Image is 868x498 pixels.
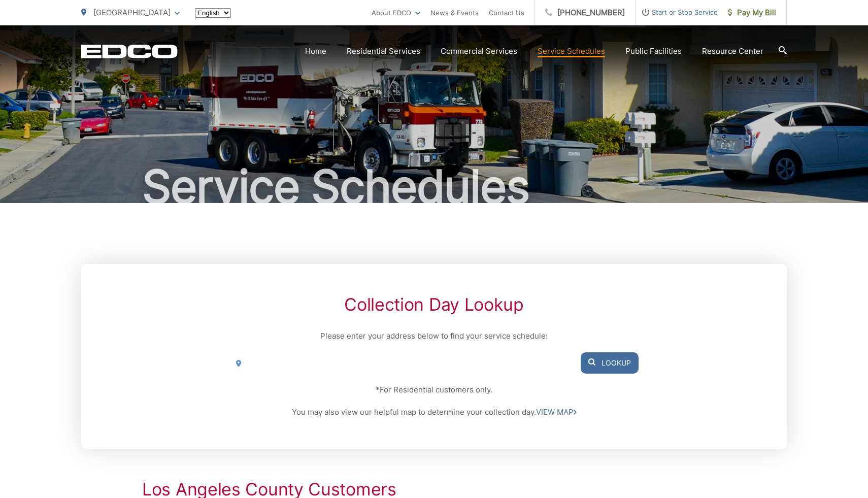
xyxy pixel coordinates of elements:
[489,7,524,19] a: Contact Us
[372,7,420,19] a: About EDCO
[430,7,479,19] a: News & Events
[728,7,776,19] span: Pay My Bill
[93,8,171,17] span: [GEOGRAPHIC_DATA]
[536,406,577,418] a: VIEW MAP
[702,45,763,57] a: Resource Center
[347,45,420,57] a: Residential Services
[441,45,517,57] a: Commercial Services
[81,44,178,58] a: EDCD logo. Return to the homepage.
[625,45,682,57] a: Public Facilities
[305,45,326,57] a: Home
[229,330,639,342] p: Please enter your address below to find your service schedule:
[581,352,639,374] button: Lookup
[229,294,639,315] h2: Collection Day Lookup
[195,8,231,18] select: Select a language
[229,406,639,418] p: You may also view our helpful map to determine your collection day.
[81,161,787,212] h1: Service Schedules
[229,384,639,396] p: *For Residential customers only.
[538,45,605,57] a: Service Schedules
